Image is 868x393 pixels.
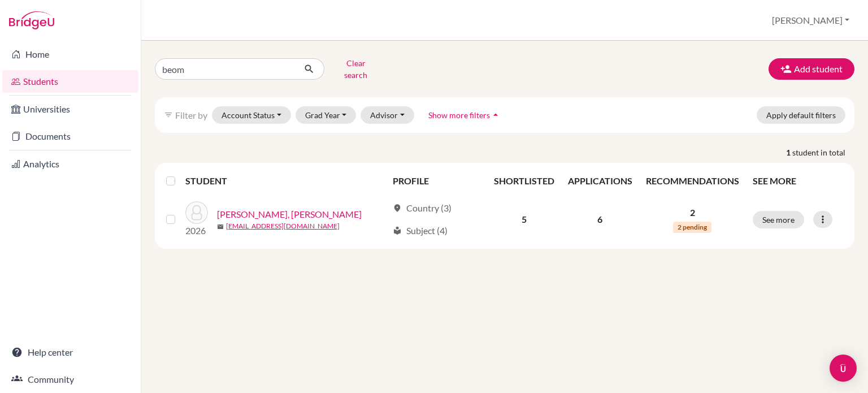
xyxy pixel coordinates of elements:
[212,106,291,124] button: Account Status
[155,58,295,80] input: Find student by name...
[296,106,357,124] button: Grad Year
[561,195,639,244] td: 6
[786,146,792,158] strong: 1
[2,98,138,120] a: Universities
[2,153,138,175] a: Analytics
[217,223,224,230] span: mail
[9,11,54,29] img: Bridge-U
[393,226,402,235] span: local_library
[767,10,854,31] button: [PERSON_NAME]
[393,204,402,213] span: location_on
[428,110,490,120] span: Show more filters
[324,54,387,84] button: Clear search
[769,58,854,80] button: Add student
[393,201,452,215] div: Country (3)
[490,109,501,120] i: arrow_drop_up
[2,43,138,66] a: Home
[393,224,448,237] div: Subject (4)
[185,167,386,195] th: STUDENT
[419,106,511,124] button: Show more filtersarrow_drop_up
[226,221,340,231] a: [EMAIL_ADDRESS][DOMAIN_NAME]
[487,195,561,244] td: 5
[185,201,208,224] img: Eun, Beom Woo
[386,167,487,195] th: PROFILE
[185,224,208,237] p: 2026
[757,106,845,124] button: Apply default filters
[2,368,138,391] a: Community
[487,167,561,195] th: SHORTLISTED
[2,341,138,364] a: Help center
[830,355,857,382] div: Open Intercom Messenger
[753,211,804,228] button: See more
[2,70,138,93] a: Students
[561,167,639,195] th: APPLICATIONS
[746,167,850,195] th: SEE MORE
[646,206,739,219] p: 2
[217,208,362,221] a: [PERSON_NAME], [PERSON_NAME]
[2,125,138,148] a: Documents
[792,146,854,158] span: student in total
[175,110,207,120] span: Filter by
[673,222,711,233] span: 2 pending
[639,167,746,195] th: RECOMMENDATIONS
[361,106,414,124] button: Advisor
[164,110,173,119] i: filter_list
